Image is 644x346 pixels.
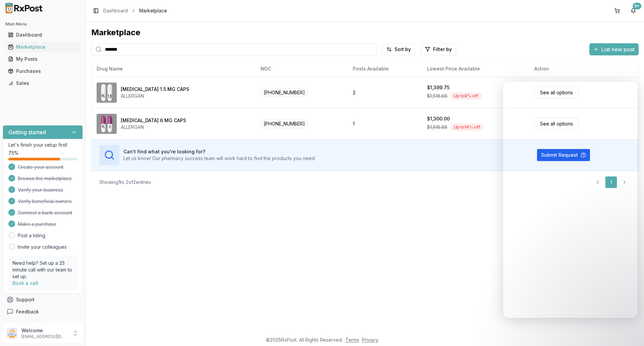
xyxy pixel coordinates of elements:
button: List new post [589,43,639,55]
div: [MEDICAL_DATA] 1.5 MG CAPS [121,86,189,93]
span: $1,518.88 [427,93,447,99]
button: Filter by [421,43,456,55]
button: My Posts [3,54,83,64]
a: Post a listing [18,232,45,239]
span: Feedback [16,308,39,315]
td: 1 [347,108,422,139]
div: Marketplace [8,44,77,50]
button: Support [3,294,83,306]
div: 9+ [633,3,641,9]
a: List new post [589,47,639,53]
span: Verify beneficial owners [18,198,72,205]
p: [EMAIL_ADDRESS][DOMAIN_NAME] [21,334,68,339]
td: 2 [347,77,422,108]
span: Sort by [394,46,411,53]
p: Let's finish your setup first! [8,142,77,148]
div: My Posts [8,56,77,62]
a: Purchases [5,65,80,77]
th: Posts Available [347,61,422,77]
iframe: Intercom live chat [503,82,637,318]
div: Sales [8,80,77,87]
span: Make a purchase [18,221,56,228]
span: $1,518.88 [427,124,447,131]
span: [PHONE_NUMBER] [261,119,308,128]
button: Marketplace [3,42,83,52]
a: Dashboard [5,29,80,41]
button: Sales [3,78,83,89]
th: NDC [255,61,347,77]
a: Dashboard [103,7,128,14]
a: Terms [345,337,359,343]
div: ALLERGAN [121,124,186,131]
a: Marketplace [5,41,80,53]
img: Vraylar 1.5 MG CAPS [97,83,117,103]
th: Lowest Price Available [422,61,529,77]
div: Purchases [8,68,77,75]
span: Verify your business [18,187,63,193]
a: My Posts [5,53,80,65]
th: Drug Name [91,61,255,77]
p: Welcome [21,327,68,334]
p: Let us know! Our pharmacy success team will work hard to find the products you need. [123,155,316,162]
div: Up to 14 % off [450,123,484,131]
span: [PHONE_NUMBER] [261,88,308,97]
span: List new post [601,45,635,53]
span: Connect a bank account [18,209,72,216]
img: RxPost Logo [3,3,46,13]
a: Invite your colleagues [18,244,67,250]
div: Marketplace [91,27,639,38]
nav: breadcrumb [103,7,167,14]
img: Vraylar 6 MG CAPS [97,114,117,134]
button: Sort by [382,43,415,55]
iframe: Intercom live chat [621,323,637,339]
h3: Getting started [8,128,46,136]
a: Sales [5,77,80,89]
a: Privacy [362,337,378,343]
h3: Can't find what you're looking for? [123,148,316,155]
div: $1,300.00 [427,115,450,122]
span: Create your account [18,164,63,170]
div: $1,399.75 [427,84,449,91]
button: Dashboard [3,30,83,40]
div: Dashboard [8,32,77,38]
span: 75 % [8,150,18,156]
div: Up to 8 % off [450,92,482,100]
a: Book a call [12,280,38,286]
h2: Main Menu [5,21,80,27]
div: Showing 1 to 2 of 2 entries [99,179,151,186]
img: User avatar [7,328,17,339]
button: 9+ [628,5,639,16]
th: Action [529,61,639,77]
span: Filter by [433,46,452,53]
button: Purchases [3,66,83,77]
button: Feedback [3,306,83,318]
div: [MEDICAL_DATA] 6 MG CAPS [121,117,186,124]
span: Browse the marketplace [18,175,72,182]
div: ALLERGAN [121,93,189,99]
span: Marketplace [139,7,167,14]
p: Need help? Set up a 25 minute call with our team to set up. [12,260,73,280]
